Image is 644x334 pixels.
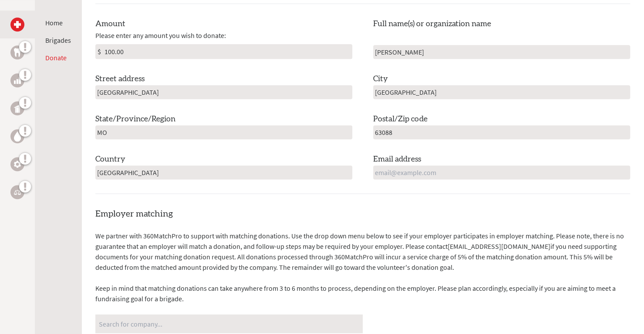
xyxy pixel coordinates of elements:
p: Keep in mind that matching donations can take anywhere from 3 to 6 months to process, depending o... [95,283,630,304]
a: Water [10,129,24,143]
input: Your name [373,45,630,59]
input: Enter Amount [103,45,352,59]
li: Brigades [45,35,71,45]
input: State/Province/Region [95,125,352,139]
input: Country [95,165,352,179]
img: Dental [14,48,21,56]
img: Business [14,77,21,84]
input: Search for company... [99,316,359,331]
a: [EMAIL_ADDRESS][DOMAIN_NAME] [448,242,550,251]
a: Medical [10,17,24,31]
label: State/Province/Region [95,113,175,125]
a: Engineering [10,157,24,171]
label: City [373,73,388,85]
img: Water [14,131,21,141]
p: We partner with 360MatchPro to support with matching donations. Use the drop down menu below to s... [95,231,630,272]
a: Legal Empowerment [10,185,24,199]
label: Postal/Zip code [373,113,428,125]
input: Postal/Zip code [373,125,630,139]
input: City [373,85,630,99]
a: Business [10,73,24,87]
input: Your address [95,85,352,99]
a: Dental [10,45,24,59]
a: Public Health [10,101,24,115]
label: Full name(s) or organization name [373,18,491,30]
img: Legal Empowerment [14,189,21,195]
img: Public Health [14,104,21,113]
img: Medical [14,21,21,28]
label: Country [95,153,125,165]
a: Home [45,18,63,27]
div: $ [96,45,103,59]
img: Engineering [14,161,21,168]
li: Donate [45,52,71,63]
input: email@example.com [373,165,630,179]
a: Brigades [45,36,71,45]
label: Email address [373,153,421,165]
li: Home [45,17,71,28]
a: Donate [45,53,67,62]
h4: Employer matching [95,208,630,220]
label: Amount [95,18,125,30]
span: Please enter any amount you wish to donate: [95,30,226,41]
label: Street address [95,73,145,85]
